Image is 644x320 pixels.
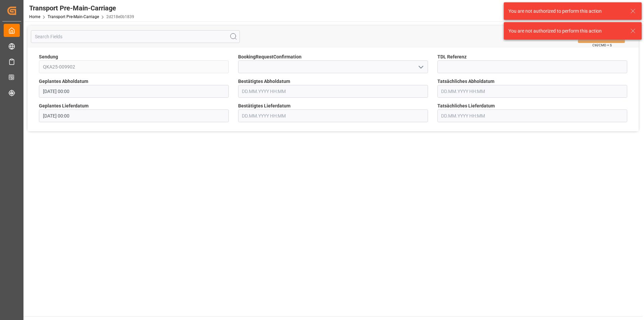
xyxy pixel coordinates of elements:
[238,53,302,60] span: BookingRequestConfirmation
[437,102,495,109] span: Tatsächliches Lieferdatum
[508,8,624,15] div: You are not authorized to perform this action
[29,3,134,13] div: Transport Pre-Main-Carriage
[48,14,99,19] a: Transport Pre-Main-Carriage
[508,28,624,35] div: You are not authorized to perform this action
[238,109,428,122] input: DD.MM.YYYY HH:MM
[238,102,290,109] span: Bestätigtes Lieferdatum
[39,78,88,85] span: Geplantes Abholdatum
[415,62,425,72] button: open menu
[437,78,494,85] span: Tatsächliches Abholdatum
[39,109,229,122] input: DD.MM.YYYY HH:MM
[437,109,627,122] input: DD.MM.YYYY HH:MM
[39,102,89,109] span: Geplantes Lieferdatum
[31,30,240,43] input: Search Fields
[238,78,290,85] span: Bestätigtes Abholdatum
[238,85,428,98] input: DD.MM.YYYY HH:MM
[39,53,58,60] span: Sendung
[39,85,229,98] input: DD.MM.YYYY HH:MM
[592,43,612,48] span: Ctrl/CMD + S
[437,53,467,60] span: TDL Referenz
[437,85,627,98] input: DD.MM.YYYY HH:MM
[29,14,40,19] a: Home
